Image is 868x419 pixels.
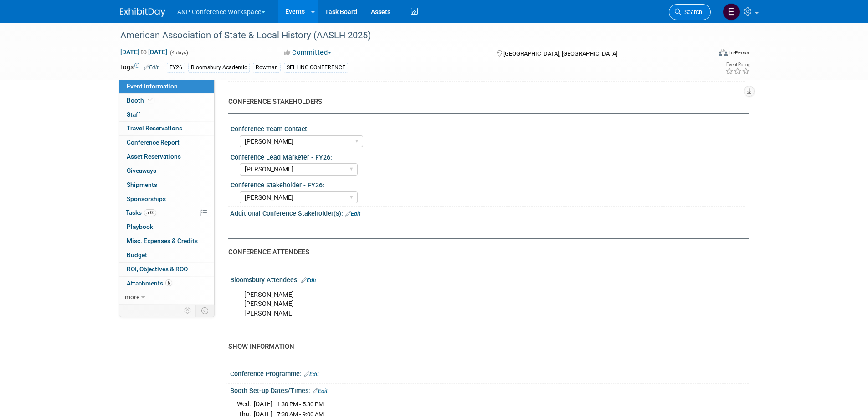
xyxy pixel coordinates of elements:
[657,47,751,61] div: Event Format
[254,409,272,419] td: [DATE]
[301,277,316,284] a: Edit
[237,409,254,419] td: Thu.
[254,399,272,409] td: [DATE]
[127,111,140,118] span: Staff
[188,63,250,72] div: Bloomsbury Academic
[230,367,749,379] div: Conference Programme:
[127,124,182,132] span: Travel Reservations
[180,305,196,316] td: Personalize Event Tab Strip
[231,178,745,190] div: Conference Stakeholder - FY26:
[119,192,214,206] a: Sponsorships
[725,62,750,67] div: Event Rating
[669,4,711,20] a: Search
[119,108,214,122] a: Staff
[165,279,172,286] span: 6
[127,139,180,146] span: Conference Report
[313,388,328,394] a: Edit
[144,64,159,71] a: Edit
[119,178,214,192] a: Shipments
[119,248,214,262] a: Budget
[281,48,335,57] button: Committed
[277,411,324,418] span: 7:30 AM - 9:00 AM
[230,384,749,396] div: Booth Set-up Dates/Times:
[127,97,154,104] span: Booth
[119,263,214,276] a: ROI, Objectives & ROO
[167,63,185,72] div: FY26
[345,211,360,217] a: Edit
[231,150,745,162] div: Conference Lead Marketer - FY26:
[119,80,214,93] a: Event Information
[237,399,254,409] td: Wed.
[119,164,214,178] a: Giveaways
[304,371,319,378] a: Edit
[125,293,139,300] span: more
[119,136,214,150] a: Conference Report
[719,49,728,56] img: Format-Inperson.png
[238,286,648,322] div: [PERSON_NAME] [PERSON_NAME] [PERSON_NAME]
[127,195,166,202] span: Sponsorships
[127,223,153,230] span: Playbook
[228,248,742,257] div: CONFERENCE ATTENDEES
[127,251,147,259] span: Budget
[119,220,214,234] a: Playbook
[144,209,156,216] span: 50%
[230,207,749,218] div: Additional Conference Stakeholder(s):
[127,265,188,273] span: ROI, Objectives & ROO
[127,167,156,174] span: Giveaways
[119,122,214,135] a: Travel Reservations
[195,305,214,316] td: Toggle Event Tabs
[228,97,742,107] div: CONFERENCE STAKEHOLDERS
[284,63,348,72] div: SELLING CONFERENCE
[127,279,172,287] span: Attachments
[127,153,181,160] span: Asset Reservations
[119,206,214,220] a: Tasks50%
[127,237,198,244] span: Misc. Expenses & Credits
[120,8,165,17] img: ExhibitDay
[723,3,740,21] img: Elena McAnespie
[120,48,168,56] span: [DATE] [DATE]
[503,50,617,57] span: [GEOGRAPHIC_DATA], [GEOGRAPHIC_DATA]
[127,181,157,188] span: Shipments
[148,98,153,103] i: Booth reservation complete
[231,122,745,134] div: Conference Team Contact:
[139,48,148,56] span: to
[169,50,188,56] span: (4 days)
[230,273,749,285] div: Bloomsbury Attendees:
[253,63,281,72] div: Rowman
[277,401,324,408] span: 1:30 PM - 5:30 PM
[127,83,178,90] span: Event Information
[119,150,214,164] a: Asset Reservations
[117,27,697,44] div: American Association of State & Local History (AASLH 2025)
[119,94,214,108] a: Booth
[120,62,159,73] td: Tags
[119,234,214,248] a: Misc. Expenses & Credits
[119,277,214,290] a: Attachments6
[729,49,750,56] div: In-Person
[119,290,214,304] a: more
[228,342,742,352] div: SHOW INFORMATION
[126,209,156,216] span: Tasks
[681,9,702,16] span: Search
